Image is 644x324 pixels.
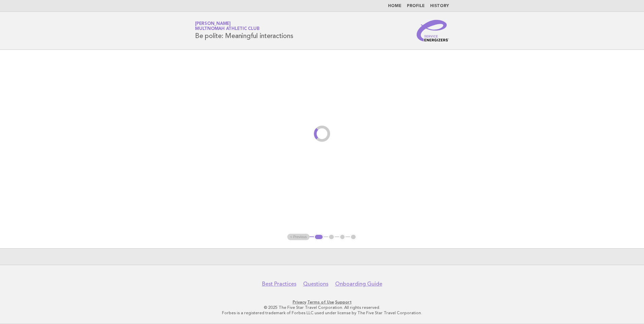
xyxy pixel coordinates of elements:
[430,4,449,8] a: History
[195,27,259,31] span: Multnomah Athletic Club
[335,281,382,287] a: Onboarding Guide
[307,300,334,304] a: Terms of Use
[388,4,401,8] a: Home
[195,22,259,31] a: [PERSON_NAME]Multnomah Athletic Club
[417,20,449,41] img: Service Energizers
[262,281,296,287] a: Best Practices
[407,4,425,8] a: Profile
[195,22,293,39] h1: Be polite: Meaningful interactions
[303,281,328,287] a: Questions
[116,305,528,310] p: © 2025 The Five Star Travel Corporation. All rights reserved.
[293,300,306,304] a: Privacy
[335,300,352,304] a: Support
[116,299,528,305] p: · ·
[116,310,528,316] p: Forbes is a registered trademark of Forbes LLC used under license by The Five Star Travel Corpora...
